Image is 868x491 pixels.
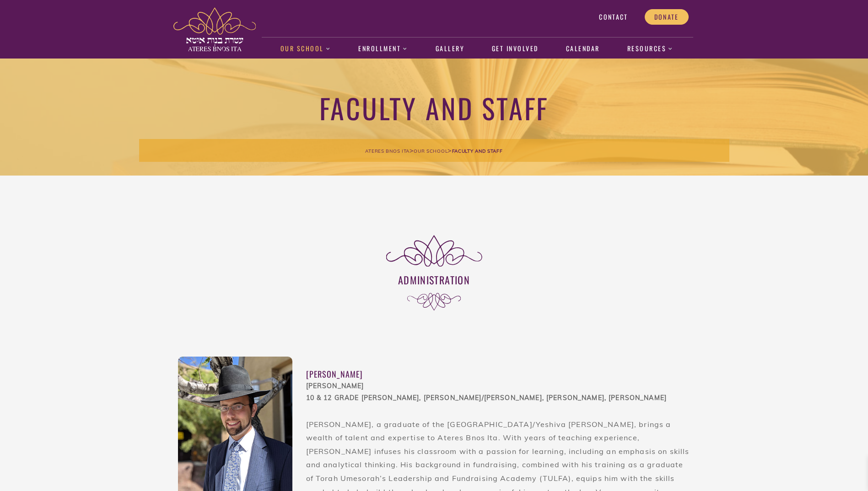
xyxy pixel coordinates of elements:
span: Faculty and Staff [452,148,503,154]
span: Donate [654,13,679,21]
img: ateres [173,7,256,51]
h3: Administration [178,273,690,287]
a: Get Involved [487,38,543,59]
a: Resources [622,38,678,59]
div: [PERSON_NAME] [306,368,690,380]
div: > > [139,139,729,162]
a: Gallery [431,38,469,59]
h1: Faculty and Staff [139,91,729,125]
a: Donate [645,9,689,25]
a: Our School [275,38,335,59]
span: Contact [599,13,628,21]
a: Our School [414,146,447,155]
a: Ateres Bnos Ita [365,146,410,155]
a: Contact [589,9,637,25]
span: Our School [414,148,447,154]
span: Ateres Bnos Ita [365,148,410,154]
a: Calendar [561,38,604,59]
div: [PERSON_NAME] 10 & 12 Grade [PERSON_NAME], [PERSON_NAME]/[PERSON_NAME], [PERSON_NAME], [PERSON_NAME] [306,380,690,404]
a: Enrollment [354,38,413,59]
